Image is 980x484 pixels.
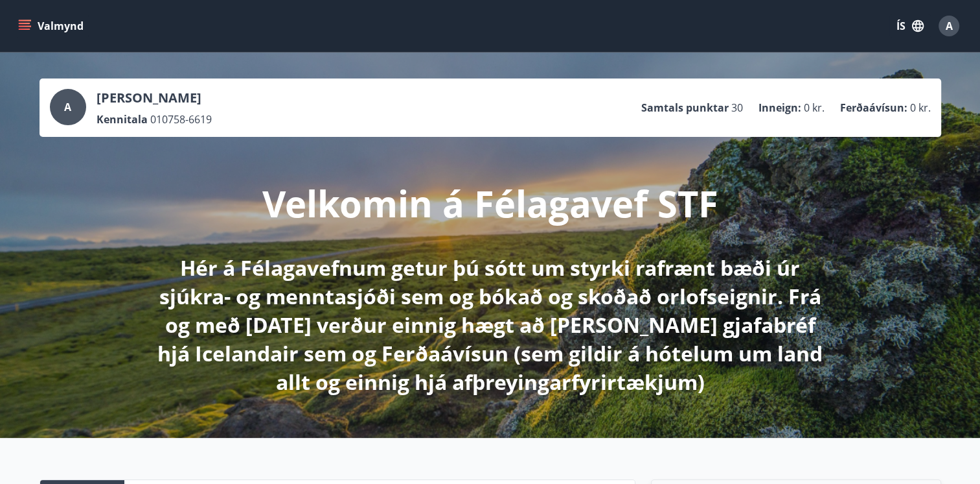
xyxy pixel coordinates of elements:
p: Inneign : [758,101,801,115]
button: A [933,10,964,42]
p: Ferðaávísun : [840,101,907,115]
p: Samtals punktar [641,101,729,115]
span: A [946,19,953,33]
p: [PERSON_NAME] [97,89,212,107]
span: 0 kr. [910,101,931,115]
button: ÍS [889,14,931,38]
span: 010758-6619 [150,112,212,127]
span: A [64,100,71,114]
button: menu [16,14,89,38]
p: Hér á Félagavefnum getur þú sótt um styrki rafrænt bæði úr sjúkra- og menntasjóði sem og bókað og... [148,254,832,396]
span: 0 kr. [804,101,825,115]
span: 30 [731,101,743,115]
p: Velkomin á Félagavef STF [262,178,718,228]
p: Kennitala [97,112,148,127]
